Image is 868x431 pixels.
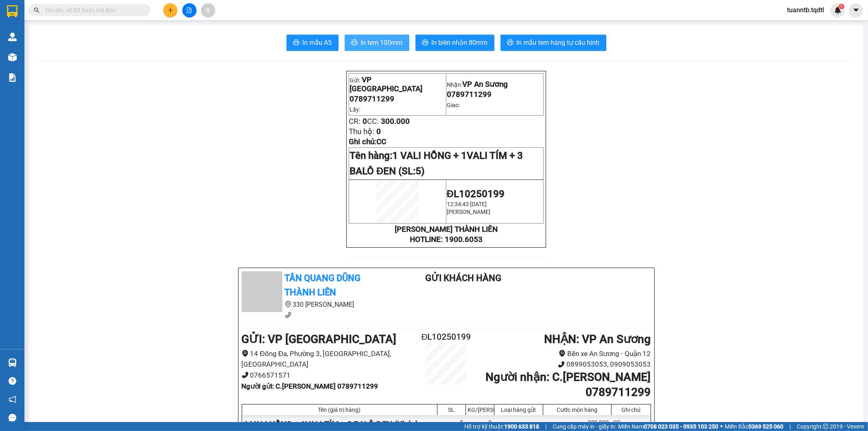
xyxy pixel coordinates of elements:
[34,7,39,13] span: search
[349,117,361,126] span: CR:
[558,361,565,368] span: phone
[439,407,464,413] div: SL
[242,299,393,310] li: 330 [PERSON_NAME]
[410,235,483,244] strong: HOTLINE: 1900.6053
[7,5,17,18] img: logo-vxr
[381,117,410,126] span: 300.000
[834,7,842,14] img: icon-new-feature
[840,4,843,9] span: 1
[361,37,403,48] span: In tem 100mm
[286,35,339,51] button: printerIn mẫu A5
[9,396,16,403] span: notification
[618,422,718,431] span: Miền Nam
[720,425,723,428] span: ⚪️
[293,39,300,47] span: printer
[4,4,118,35] li: Tân Quang Dũng Thành Liên
[545,407,609,413] div: Cước món hàng
[367,117,379,126] span: CC:
[415,35,494,51] button: printerIn biên nhận 80mm
[447,80,543,89] p: Nhận:
[349,127,374,136] span: Thu hộ:
[447,188,505,200] span: ĐL10250199
[9,377,16,385] span: question-circle
[242,370,412,381] li: 0766571571
[303,37,332,48] span: In mẫu A5
[242,348,412,370] li: 14 Đống Đa, Phường 3, [GEOGRAPHIC_DATA], [GEOGRAPHIC_DATA]
[644,423,718,430] strong: 0708 023 035 - 0935 103 250
[9,414,16,422] span: message
[501,35,606,51] button: printerIn mẫu tem hàng tự cấu hình
[8,33,17,41] img: warehouse-icon
[485,370,651,398] b: Người nhận : C.[PERSON_NAME] 0789711299
[242,332,397,346] b: GỬI : VP [GEOGRAPHIC_DATA]
[849,3,863,18] button: caret-down
[182,3,197,18] button: file-add
[504,423,539,430] strong: 1900 633 818
[4,44,56,71] li: VP VP [GEOGRAPHIC_DATA]
[56,44,108,53] li: VP VP An Sương
[468,407,492,413] div: KG/[PERSON_NAME]
[244,407,435,413] div: Tên (giá trị hàng)
[201,3,215,18] button: aim
[242,372,249,378] span: phone
[517,37,600,48] span: In mẫu tem hàng tự cấu hình
[462,80,508,89] span: VP An Sương
[350,106,360,113] span: Lấy:
[8,53,17,62] img: warehouse-icon
[376,137,386,146] span: CC
[725,422,783,431] span: Miền Bắc
[447,90,492,99] span: 0789711299
[480,359,651,370] li: 0899053053, 0909053053
[350,95,394,103] span: 0789711299
[496,407,541,413] div: Loại hàng gửi
[839,4,844,9] sup: 1
[349,137,386,146] span: Ghi chú:
[285,273,361,297] b: Tân Quang Dũng Thành Liên
[168,7,173,13] span: plus
[350,150,523,177] span: Tên hàng:
[350,75,446,93] p: Gửi:
[553,422,616,431] span: Cung cấp máy in - giấy in:
[480,348,651,359] li: Bến xe An Sương - Quận 12
[285,301,291,308] span: environment
[545,422,547,431] span: |
[412,330,481,344] h2: ĐL10250199
[242,382,378,390] b: Người gửi : C.[PERSON_NAME] 0789711299
[425,273,501,283] b: Gửi khách hàng
[350,75,422,93] span: VP [GEOGRAPHIC_DATA]
[8,73,17,82] img: solution-icon
[447,209,490,215] span: [PERSON_NAME]
[781,5,831,15] span: tuanntb.tqdtl
[853,7,860,14] span: caret-down
[422,39,429,47] span: printer
[285,312,291,318] span: phone
[242,350,249,357] span: environment
[376,127,381,136] span: 0
[823,424,829,429] span: copyright
[56,55,62,60] span: environment
[45,6,141,15] input: Tìm tên, số ĐT hoặc mã đơn
[464,422,539,431] span: Hỗ trợ kỹ thuật:
[186,7,192,13] span: file-add
[614,407,649,413] div: Ghi chú
[350,150,523,177] span: 1 VALI HỒNG + 1VALI TÍM + 3 BALÔ ĐEN (SL:
[415,165,424,177] span: 5)
[447,201,487,207] span: 12:34:43 [DATE]
[544,332,651,346] b: NHẬN : VP An Sương
[447,102,460,108] span: Giao:
[748,423,783,430] strong: 0369 525 060
[363,117,367,126] span: 0
[163,3,177,18] button: plus
[8,358,17,367] img: warehouse-icon
[345,35,409,51] button: printerIn tem 100mm
[432,37,488,48] span: In biên nhận 80mm
[56,54,107,70] b: Bến xe An Sương - Quận 12
[351,39,358,47] span: printer
[205,7,211,13] span: aim
[789,422,791,431] span: |
[559,350,566,357] span: environment
[507,39,514,47] span: printer
[395,225,498,234] strong: [PERSON_NAME] THÀNH LIÊN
